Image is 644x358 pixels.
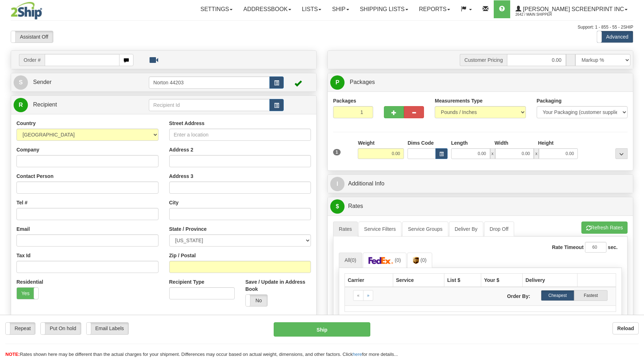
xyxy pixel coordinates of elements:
label: Tax Id [16,252,30,259]
a: Shipping lists [355,0,414,18]
label: Recipient Type [169,278,205,285]
span: (0) [395,257,401,263]
label: Company [16,146,39,153]
label: Order By: [480,290,536,300]
a: Lists [297,0,327,18]
label: Tel # [16,199,28,206]
span: (0) [420,257,426,263]
a: Reports [414,0,455,18]
img: UPS [413,257,419,264]
label: Zip / Postal [169,252,196,259]
span: 1 [333,149,341,155]
button: Ship [274,322,370,337]
a: Service Filters [358,222,402,237]
label: Width [494,139,508,146]
label: Measurements Type [435,97,483,104]
input: Enter a location [169,129,311,141]
button: Reload [613,322,639,334]
label: City [169,199,179,206]
a: Next [363,290,374,301]
label: sec. [608,244,618,251]
a: Ship [327,0,354,18]
label: Email [16,225,30,233]
label: Address 2 [169,146,194,153]
label: Repeat [6,323,35,334]
a: Drop Off [484,222,514,237]
span: Sender [33,79,52,85]
span: S [14,75,28,90]
span: Packages [350,79,375,85]
span: Recipient [33,101,57,108]
a: here [353,352,362,357]
input: Recipient Id [149,99,270,111]
th: List $ [444,273,481,287]
a: IAdditional Info [330,176,630,191]
th: Your $ [481,273,523,287]
b: Reload [617,325,634,331]
img: FedEx Express® [369,257,394,264]
label: Contact Person [16,173,53,180]
a: Rates [333,222,358,237]
span: » [367,293,370,298]
label: Packaging [537,97,562,104]
label: Weight [358,139,374,146]
th: Carrier [345,273,393,287]
span: x [490,148,495,159]
span: NOTE: [5,352,20,357]
span: P [330,75,345,90]
span: Order # [19,54,45,66]
label: Email Labels [87,323,129,334]
a: S Sender [14,75,149,90]
label: Advanced [597,31,633,43]
th: Service [393,273,444,287]
label: Street Address [169,120,205,127]
a: Previous [353,290,364,301]
span: I [330,177,345,191]
label: Rate Timeout [552,244,584,251]
a: Addressbook [238,0,297,18]
a: Settings [195,0,238,18]
a: [PERSON_NAME] Screenprint Inc 2642 / Main Shipper [510,0,633,18]
label: Residential [16,278,43,285]
div: ... [615,148,628,159]
label: Height [538,139,554,146]
iframe: chat widget [628,143,643,215]
a: P Packages [330,75,630,90]
a: R Recipient [14,98,134,112]
a: All [339,253,362,268]
span: Customer Pricing [460,54,507,66]
input: Sender Id [149,76,270,89]
img: logo2642.jpg [11,2,42,20]
a: $Rates [330,199,630,214]
label: Country [16,120,36,127]
label: Assistant Off [11,31,53,43]
span: (0) [350,257,356,263]
label: Yes [17,288,38,299]
label: No [246,295,267,306]
label: Packages [333,97,356,104]
th: Delivery [522,273,577,287]
label: Length [451,139,468,146]
label: Put On hold [41,323,80,334]
label: Cheapest [541,290,574,301]
button: Refresh Rates [581,222,628,234]
span: x [534,148,539,159]
label: State / Province [169,225,207,233]
label: Fastest [574,290,608,301]
div: Support: 1 - 855 - 55 - 2SHIP [11,24,633,30]
span: [PERSON_NAME] Screenprint Inc [521,6,624,12]
a: Service Groups [402,222,448,237]
span: R [14,98,28,112]
span: $ [330,199,345,214]
label: Save / Update in Address Book [245,278,311,293]
label: Dims Code [408,139,434,146]
a: Deliver By [449,222,483,237]
span: 2642 / Main Shipper [516,11,569,18]
span: « [357,293,360,298]
label: Address 3 [169,173,194,180]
